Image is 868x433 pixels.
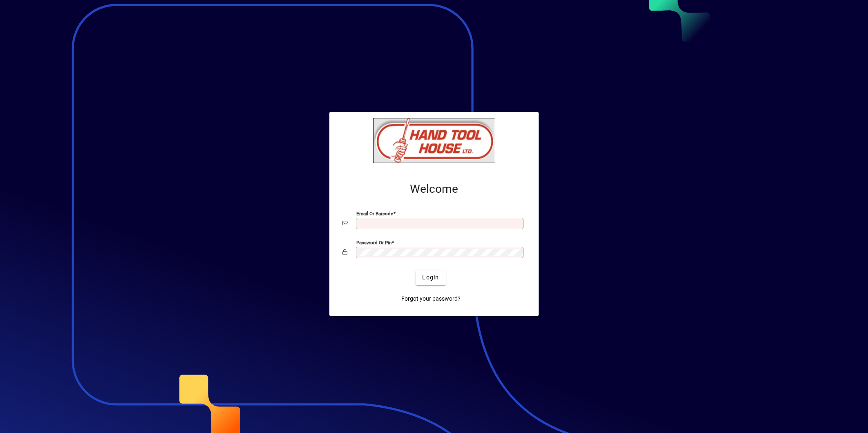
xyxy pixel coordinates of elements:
a: Forgot your password? [398,292,464,306]
button: Login [416,270,445,285]
span: Forgot your password? [401,295,461,303]
mat-label: Email or Barcode [356,210,393,216]
mat-label: Password or Pin [356,239,391,245]
span: Login [422,273,439,282]
h2: Welcome [342,182,526,196]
